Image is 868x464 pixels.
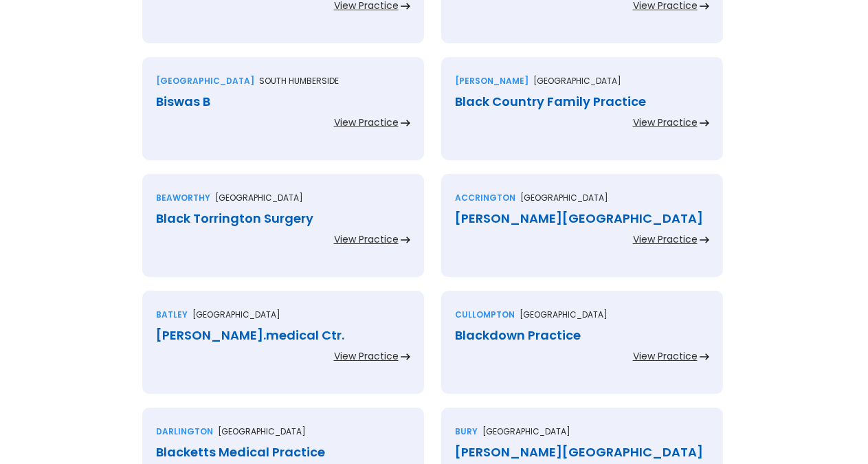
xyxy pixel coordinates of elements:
div: View Practice [633,115,698,129]
div: Cullompton [455,308,515,322]
div: [PERSON_NAME].medical Ctr. [156,329,410,342]
div: [PERSON_NAME][GEOGRAPHIC_DATA] [455,212,709,225]
p: South humberside [259,74,339,88]
p: [GEOGRAPHIC_DATA] [192,308,280,322]
div: Accrington [455,191,515,205]
div: View Practice [633,349,698,363]
div: [PERSON_NAME] [455,74,528,88]
div: Darlington [156,425,213,439]
div: View Practice [633,232,698,246]
div: Black Torrington Surgery [156,212,410,225]
div: Batley [156,308,188,322]
div: Blackdown Practice [455,329,709,342]
p: [GEOGRAPHIC_DATA] [520,308,608,322]
div: [PERSON_NAME][GEOGRAPHIC_DATA] [455,445,709,459]
a: Cullompton[GEOGRAPHIC_DATA]Blackdown PracticeView Practice [441,291,723,408]
p: [GEOGRAPHIC_DATA] [482,425,570,439]
a: Beaworthy[GEOGRAPHIC_DATA]Black Torrington SurgeryView Practice [142,174,424,291]
div: Black Country Family Practice [455,95,709,109]
a: [PERSON_NAME][GEOGRAPHIC_DATA]Black Country Family PracticeView Practice [441,57,723,174]
div: View Practice [334,232,399,246]
div: Blacketts Medical Practice [156,445,410,459]
div: View Practice [334,349,399,363]
a: [GEOGRAPHIC_DATA]South humbersideBiswas BView Practice [142,57,424,174]
div: Bury [455,425,478,439]
p: [GEOGRAPHIC_DATA] [520,191,608,205]
p: [GEOGRAPHIC_DATA] [215,191,303,205]
p: [GEOGRAPHIC_DATA] [218,425,306,439]
p: [GEOGRAPHIC_DATA] [533,74,621,88]
a: Accrington[GEOGRAPHIC_DATA][PERSON_NAME][GEOGRAPHIC_DATA]View Practice [441,174,723,291]
a: Batley[GEOGRAPHIC_DATA][PERSON_NAME].medical Ctr.View Practice [142,291,424,408]
div: [GEOGRAPHIC_DATA] [156,74,254,88]
div: Biswas B [156,95,410,109]
div: View Practice [334,115,399,129]
div: Beaworthy [156,191,210,205]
